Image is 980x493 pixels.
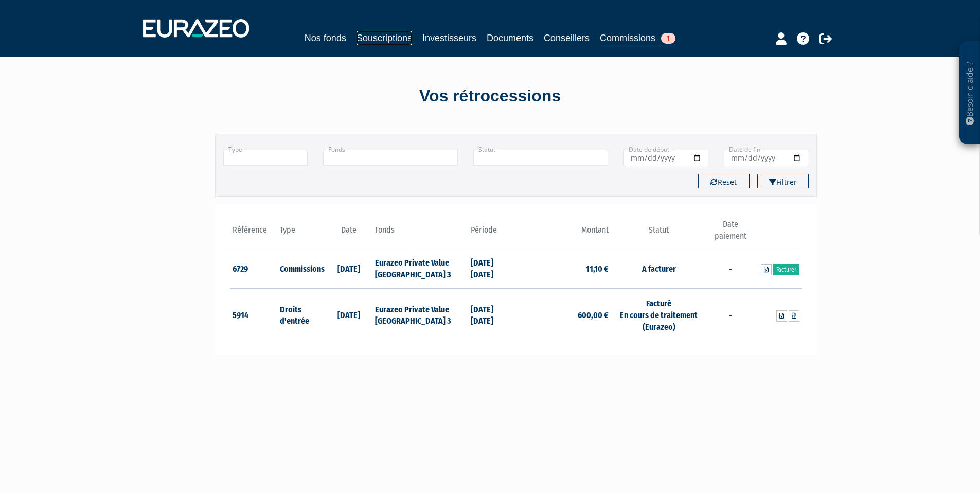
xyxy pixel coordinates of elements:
[611,289,706,341] td: Facturé En cours de traitement (Eurazeo)
[372,289,468,341] td: Eurazeo Private Value [GEOGRAPHIC_DATA] 3
[325,248,373,289] td: [DATE]
[230,219,278,248] th: Référence
[487,31,533,45] a: Documents
[516,248,611,289] td: 11,10 €
[516,289,611,341] td: 600,00 €
[230,248,278,289] td: 6729
[516,219,611,248] th: Montant
[773,264,799,275] a: Facturer
[422,31,476,45] a: Investisseurs
[325,219,373,248] th: Date
[230,289,278,341] td: 5914
[277,219,325,248] th: Type
[197,84,783,108] div: Vos rétrocessions
[468,219,516,248] th: Période
[661,33,675,44] span: 1
[468,248,516,289] td: [DATE] [DATE]
[544,31,590,45] a: Conseillers
[611,248,706,289] td: A facturer
[372,219,468,248] th: Fonds
[706,219,754,248] th: Date paiement
[600,31,675,47] a: Commissions1
[468,289,516,341] td: [DATE] [DATE]
[277,289,325,341] td: Droits d'entrée
[325,289,373,341] td: [DATE]
[611,219,706,248] th: Statut
[372,248,468,289] td: Eurazeo Private Value [GEOGRAPHIC_DATA] 3
[706,248,754,289] td: -
[305,31,346,45] a: Nos fonds
[357,31,412,45] a: Souscriptions
[277,248,325,289] td: Commissions
[143,19,249,38] img: 1732889491-logotype_eurazeo_blanc_rvb.png
[964,47,976,139] p: Besoin d'aide ?
[757,174,809,188] button: Filtrer
[706,289,754,341] td: -
[698,174,750,188] button: Reset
